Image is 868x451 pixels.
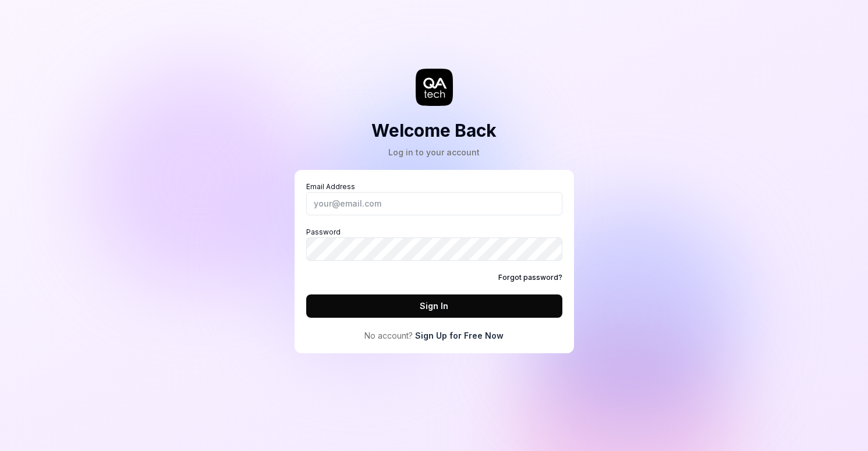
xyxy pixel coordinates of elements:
input: Password [306,237,562,261]
label: Password [306,227,562,261]
button: Sign In [306,294,562,318]
div: Log in to your account [371,146,497,158]
a: Forgot password? [498,272,562,283]
a: Sign Up for Free Now [415,329,504,342]
span: No account? [364,329,413,342]
h2: Welcome Back [371,118,497,144]
label: Email Address [306,182,562,215]
input: Email Address [306,192,562,215]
